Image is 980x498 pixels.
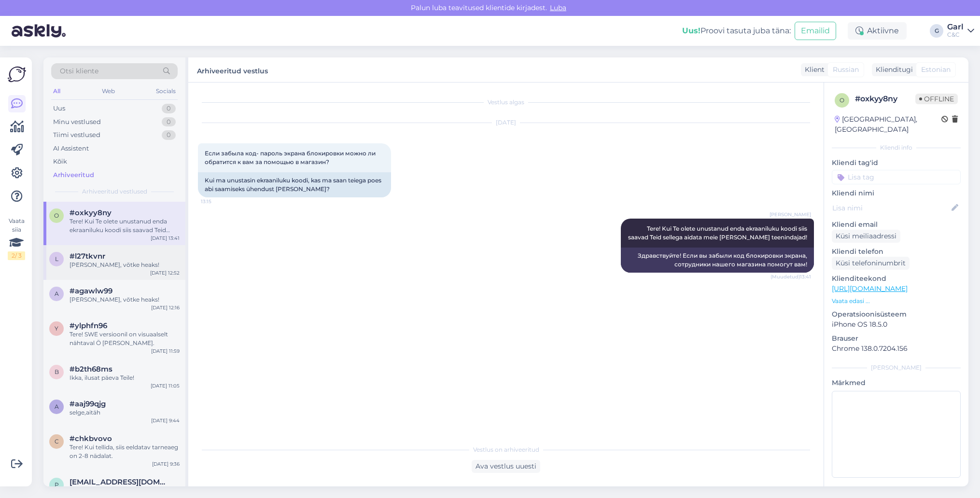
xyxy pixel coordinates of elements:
span: a [55,403,59,410]
span: Offline [915,94,958,104]
span: #b2th68ms [70,365,112,373]
div: [DATE] 11:05 [151,382,180,389]
div: [DATE] 9:36 [152,460,180,468]
div: Tiimi vestlused [53,130,100,140]
span: l [55,255,58,263]
input: Lisa tag [832,170,961,184]
a: [URL][DOMAIN_NAME] [832,284,908,293]
span: c [55,438,59,445]
span: y [55,325,58,332]
div: [GEOGRAPHIC_DATA], [GEOGRAPHIC_DATA] [835,114,941,135]
div: Ava vestlus uuesti [472,460,540,473]
div: Kui ma unustasin ekraaniluku koodi, kas ma saan teiega poes abi saamiseks ühendust [PERSON_NAME]? [198,172,391,197]
span: #chkbvovo [70,434,112,443]
div: Tere! Kui Te olete unustanud enda ekraaniluku koodi siis saavad Teid sellega aidata meie [PERSON_... [70,217,180,235]
div: Ikka, ilusat päeva Teile! [70,373,180,382]
div: 0 [162,104,176,113]
div: [PERSON_NAME], võtke heaks! [70,261,180,269]
span: a [55,290,59,297]
div: Aktiivne [848,22,907,40]
span: #oxkyy8ny [70,208,112,217]
p: Kliendi tag'id [832,158,961,168]
div: [DATE] 12:52 [150,269,180,277]
span: Estonian [921,65,951,75]
div: Uus [53,104,65,113]
span: Russian [833,65,859,75]
div: G [930,24,943,38]
span: b [55,368,59,375]
p: Operatsioonisüsteem [832,309,961,319]
div: 0 [162,130,176,140]
div: Vaata siia [8,217,25,260]
span: Otsi kliente [60,66,98,76]
div: Proovi tasuta juba täna: [682,25,791,37]
div: Küsi telefoninumbrit [832,257,910,270]
div: Klienditugi [872,65,913,75]
p: Kliendi email [832,220,961,230]
input: Lisa nimi [832,203,950,213]
div: Здравствуйте! Если вы забыли код блокировки экрана, сотрудники нашего магазина помогут вам! [621,248,814,273]
label: Arhiveeritud vestlus [197,63,268,76]
div: 0 [162,117,176,127]
p: Kliendi nimi [832,188,961,198]
p: Kliendi telefon [832,247,961,257]
b: Uus! [682,26,700,35]
div: AI Assistent [53,144,89,153]
span: #l27tkvnr [70,252,105,261]
span: 13:15 [201,198,237,205]
p: Chrome 138.0.7204.156 [832,344,961,354]
div: All [51,85,62,97]
div: Vestlus algas [198,98,814,107]
span: [PERSON_NAME] [770,211,811,218]
span: (Muudetud) 13:41 [770,273,811,280]
div: Web [100,85,117,97]
a: GarlC&C [947,23,974,39]
span: o [840,97,844,104]
div: 2 / 3 [8,251,25,260]
p: Vaata edasi ... [832,297,961,305]
div: Garl [947,23,964,31]
div: [DATE] 12:16 [151,304,180,311]
div: [PERSON_NAME], võtke heaks! [70,295,180,304]
p: Brauser [832,333,961,344]
span: #agawlw99 [70,287,112,295]
div: Arhiveeritud [53,170,94,180]
span: Tere! Kui Te olete unustanud enda ekraaniluku koodi siis saavad Teid sellega aidata meie [PERSON_... [628,225,809,241]
div: Kliendi info [832,143,961,152]
span: #ylphfn96 [70,321,107,330]
img: Askly Logo [8,65,26,83]
span: Arhiveeritud vestlused [82,187,147,196]
p: iPhone OS 18.5.0 [832,319,961,330]
div: C&C [947,31,964,39]
div: [DATE] [198,118,814,127]
div: [DATE] 13:41 [151,235,180,242]
button: Emailid [795,22,836,40]
div: Tere! SWE versioonil on visuaalselt nähtaval Ö [PERSON_NAME]. [70,330,180,347]
span: Luba [547,3,569,12]
div: Küsi meiliaadressi [832,230,900,243]
div: selge,aitäh [70,408,180,417]
span: Если забыла код- пароль экрана блокировки можно ли обратится к вам за помощью в магазин? [205,150,377,166]
p: Märkmed [832,378,961,388]
div: Tere! Kui tellida, siis eeldatav tarneaeg on 2-8 nädalat. [70,443,180,460]
div: [DATE] 11:59 [151,347,180,355]
div: # oxkyy8ny [855,93,915,105]
p: Klienditeekond [832,274,961,284]
div: [PERSON_NAME] [832,363,961,372]
span: p [55,481,59,488]
span: #aaj99qjg [70,400,106,408]
span: Vestlus on arhiveeritud [473,445,539,454]
span: paatkadri@gmail.com [70,478,170,486]
div: [DATE] 9:44 [151,417,180,424]
span: o [54,212,59,219]
div: Kõik [53,157,67,166]
div: Minu vestlused [53,117,101,127]
div: Socials [154,85,178,97]
div: Klient [801,65,825,75]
